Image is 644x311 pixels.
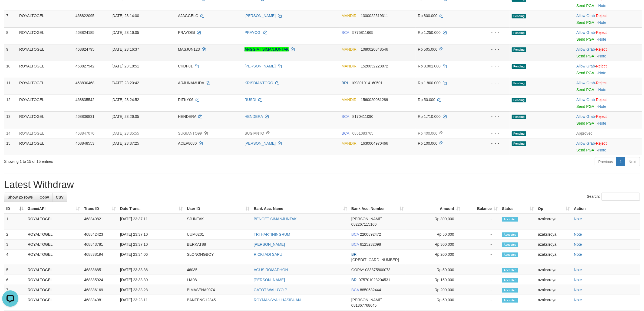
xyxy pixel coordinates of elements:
[254,252,282,257] a: RICKI ADI SAPU
[574,217,582,221] a: Note
[576,121,594,125] a: Send PGA
[351,81,383,85] span: Copy 109801014160501 to clipboard
[418,141,437,145] span: Rp 100.000
[474,97,507,102] div: - - -
[574,27,642,44] td: ·
[349,204,406,214] th: Bank Acc. Number: activate to sort column ascending
[4,138,17,155] td: 15
[351,232,359,237] span: BCA
[178,98,193,102] span: RIFKY06
[342,98,358,102] span: MANDIRI
[118,265,185,275] td: [DATE] 23:33:36
[406,204,462,214] th: Amount: activate to sort column ascending
[178,81,204,85] span: ARJUNAMUDA
[596,81,607,85] a: Reject
[474,114,507,119] div: - - -
[4,179,640,190] h1: Latest Withdraw
[406,295,462,310] td: Rp 50,000
[576,30,596,35] span: ·
[365,268,390,272] span: Copy 083875800073 to clipboard
[185,250,252,265] td: SLONONGBOY
[512,141,526,146] span: Pending
[536,250,572,265] td: azaksrroyal
[254,268,288,272] a: AGUS ROMADHON
[351,258,399,262] span: Copy 629501022551533 to clipboard
[75,30,94,35] span: 468824185
[576,20,594,25] a: Send PGA
[25,265,82,275] td: ROYALTOGEL
[185,285,252,295] td: BIMASENA0974
[574,268,582,272] a: Note
[574,252,582,257] a: Note
[576,71,594,75] a: Send PGA
[406,214,462,229] td: Rp 300,000
[25,250,82,265] td: ROYALTOGEL
[576,47,596,51] span: ·
[39,195,49,199] span: Copy
[587,193,640,201] label: Search:
[185,239,252,250] td: BERKAT88
[82,285,118,295] td: 468836169
[574,95,642,111] td: ·
[576,88,594,92] a: Send PGA
[512,98,526,102] span: Pending
[111,47,139,51] span: [DATE] 23:16:37
[4,275,25,285] td: 6
[576,98,596,102] span: ·
[245,64,276,68] a: [PERSON_NAME]
[596,98,607,102] a: Reject
[4,285,25,295] td: 7
[359,278,390,282] span: Copy 075701023204531 to clipboard
[185,204,252,214] th: User ID: activate to sort column ascending
[418,98,435,102] span: Rp 50.000
[352,114,374,119] span: Copy 8170411090 to clipboard
[351,222,377,226] span: Copy 082267115160 to clipboard
[576,54,594,58] a: Send PGA
[17,44,73,61] td: ROYALTOGEL
[342,114,349,119] span: BCA
[576,4,594,8] a: Send PGA
[82,275,118,285] td: 468835924
[596,14,607,18] a: Reject
[4,78,17,95] td: 11
[111,14,139,18] span: [DATE] 23:14:00
[245,81,273,85] a: KRISDIANTORO
[4,229,25,239] td: 2
[17,95,73,111] td: ROYALTOGEL
[118,285,185,295] td: [DATE] 23:33:28
[462,239,500,250] td: -
[462,250,500,265] td: -
[118,204,185,214] th: Date Trans.: activate to sort column ascending
[598,4,606,8] a: Note
[462,204,500,214] th: Balance: activate to sort column ascending
[406,250,462,265] td: Rp 200,000
[474,47,507,52] div: - - -
[245,114,263,119] a: HENDERA
[111,64,139,68] span: [DATE] 23:18:51
[418,47,437,51] span: Rp 505.000
[25,285,82,295] td: ROYALTOGEL
[351,217,382,221] span: [PERSON_NAME]
[82,229,118,239] td: 468842423
[75,14,94,18] span: 468822095
[4,61,17,78] td: 10
[576,141,596,145] span: ·
[111,131,139,135] span: [DATE] 23:35:55
[406,265,462,275] td: Rp 50,000
[602,193,640,201] input: Search:
[17,27,73,44] td: ROYALTOGEL
[82,204,118,214] th: Trans ID: activate to sort column ascending
[361,64,388,68] span: Copy 1520032228872 to clipboard
[4,214,25,229] td: 1
[406,275,462,285] td: Rp 150,000
[25,239,82,250] td: ROYALTOGEL
[474,30,507,35] div: - - -
[502,232,518,237] span: Accepted
[406,285,462,295] td: Rp 200,000
[574,288,582,292] a: Note
[342,81,348,85] span: BRI
[418,131,437,135] span: Rp 400.000
[178,141,197,145] span: ACEP8080
[418,114,441,119] span: Rp 1.710.000
[576,98,595,102] a: Allow Grab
